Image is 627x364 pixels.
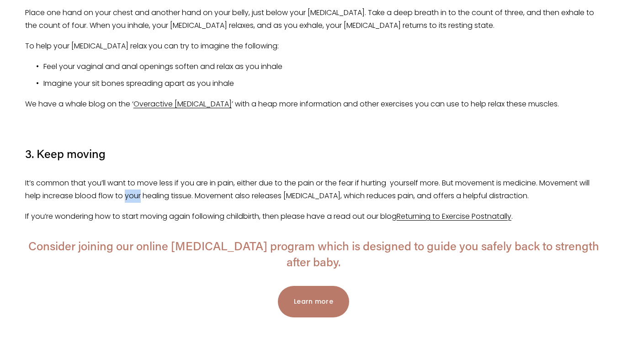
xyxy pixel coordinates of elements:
a: Returning to Exercise Postnatally [397,211,511,222]
p: To help your [MEDICAL_DATA] relax you can try to imagine the following: [25,40,602,53]
p: If you’re wondering how to start moving again following childbirth, then please have a read out o... [25,210,602,223]
p: Place one hand on your chest and another hand on your belly, just below your [MEDICAL_DATA]. Take... [25,6,602,33]
span: Consider joining our online [MEDICAL_DATA] program which is designed to guide you safely back to ... [28,238,602,269]
a: Overactive [MEDICAL_DATA] [133,99,232,109]
p: Feel your vaginal and anal openings soften and relax as you inhale [43,60,602,74]
a: Learn more [278,286,349,317]
p: It’s common that you’ll want to move less if you are in pain, either due to the pain or the fear ... [25,177,602,203]
h4: 3. Keep moving [25,146,602,162]
p: Imagine your sit bones spreading apart as you inhale [43,77,602,90]
p: We have a whale blog on the ‘ ’ with a heap more information and other exercises you can use to h... [25,98,602,111]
